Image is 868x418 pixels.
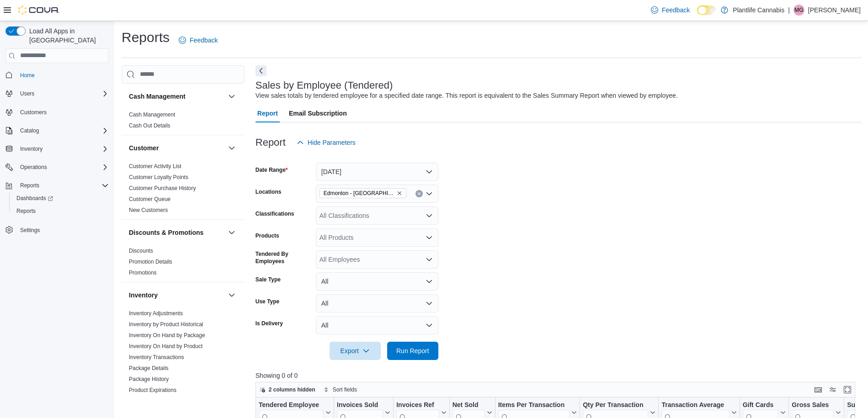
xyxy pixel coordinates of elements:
[269,386,315,393] span: 2 columns hidden
[256,276,281,283] label: Sale Type
[415,190,423,197] button: Clear input
[129,248,153,254] a: Discounts
[256,80,393,91] h3: Sales by Employee (Tendered)
[129,354,184,360] a: Inventory Transactions
[129,310,183,317] a: Inventory Adjustments
[26,26,109,45] span: Load All Apps in [GEOGRAPHIC_DATA]
[396,346,429,355] span: Run Report
[129,92,224,101] button: Cash Management
[396,401,439,409] div: Invoices Ref
[308,138,356,147] span: Hide Parameters
[16,88,38,99] button: Users
[792,401,834,409] div: Gross Sales
[16,225,43,236] a: Settings
[16,162,51,173] button: Operations
[129,143,224,153] button: Customer
[122,245,245,282] div: Discounts & Promotions
[2,223,112,236] button: Settings
[256,65,266,76] button: Next
[256,250,312,265] label: Tendered By Employees
[793,5,804,16] div: Matthew Gallie
[256,371,862,380] p: Showing 0 of 0
[16,224,109,235] span: Settings
[16,180,43,191] button: Reports
[256,320,283,327] label: Is Delivery
[827,384,838,395] button: Display options
[257,104,278,122] span: Report
[293,133,359,152] button: Hide Parameters
[9,205,112,217] button: Reports
[256,91,678,101] div: View sales totals by tendered employee for a specified date range. This report is equivalent to t...
[316,294,438,312] button: All
[129,332,205,339] span: Inventory On Hand by Package
[256,166,288,174] label: Date Range
[397,190,402,196] button: Remove Edmonton - Windermere South from selection in this group
[452,401,485,409] div: Net Sold
[256,384,319,395] button: 2 columns hidden
[256,137,286,148] h3: Report
[256,232,279,239] label: Products
[16,143,46,154] button: Inventory
[662,5,690,15] span: Feedback
[20,72,35,79] span: Home
[2,106,112,119] button: Customers
[2,161,112,174] button: Operations
[190,36,218,45] span: Feedback
[9,192,112,205] a: Dashboards
[129,269,157,276] span: Promotions
[13,193,109,204] span: Dashboards
[129,321,203,328] a: Inventory by Product Historical
[320,384,361,395] button: Sort fields
[289,104,347,122] span: Email Subscription
[129,206,168,214] span: New Customers
[808,5,861,16] p: [PERSON_NAME]
[583,401,648,409] div: Qty Per Transaction
[129,291,224,300] button: Inventory
[129,122,170,129] span: Cash Out Details
[226,227,237,238] button: Discounts & Promotions
[20,227,40,234] span: Settings
[813,384,824,395] button: Keyboard shortcuts
[259,401,324,409] div: Tendered Employee
[256,298,279,305] label: Use Type
[256,188,282,196] label: Locations
[129,228,224,237] button: Discounts & Promotions
[742,401,778,409] div: Gift Cards
[335,342,375,360] span: Export
[16,106,109,118] span: Customers
[129,376,169,383] span: Package History
[129,111,175,118] span: Cash Management
[226,91,237,102] button: Cash Management
[2,124,112,137] button: Catalog
[320,188,406,198] span: Edmonton - Windermere South
[498,401,570,409] div: Items Per Transaction
[2,179,112,192] button: Reports
[129,122,170,129] a: Cash Out Details
[129,185,196,192] span: Customer Purchase History
[20,164,47,171] span: Operations
[129,270,157,276] a: Promotions
[661,401,729,409] div: Transaction Average
[129,376,169,382] a: Package History
[129,258,172,265] span: Promotion Details
[697,15,698,16] span: Dark Mode
[387,342,438,360] button: Run Report
[316,316,438,334] button: All
[129,92,186,101] h3: Cash Management
[316,272,438,291] button: All
[426,190,433,197] button: Open list of options
[330,342,381,360] button: Export
[324,189,395,198] span: Edmonton - [GEOGRAPHIC_DATA] South
[426,256,433,263] button: Open list of options
[129,163,181,170] span: Customer Activity List
[20,182,39,189] span: Reports
[129,185,196,191] a: Customer Purchase History
[122,109,245,135] div: Cash Management
[16,88,109,99] span: Users
[16,162,109,173] span: Operations
[426,234,433,241] button: Open list of options
[13,206,109,217] span: Reports
[226,290,237,301] button: Inventory
[129,207,168,213] a: New Customers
